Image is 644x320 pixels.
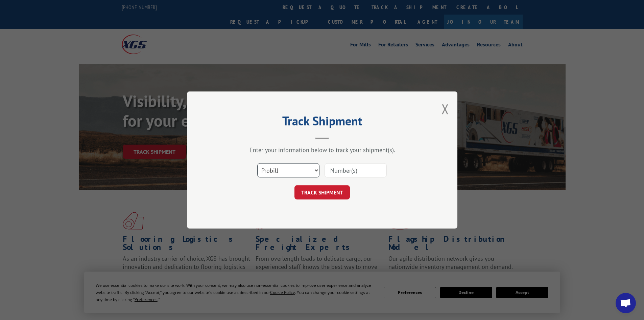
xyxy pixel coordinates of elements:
button: TRACK SHIPMENT [294,185,350,199]
input: Number(s) [325,163,387,177]
button: Close modal [442,100,449,118]
div: Enter your information below to track your shipment(s). [221,146,424,154]
div: Open chat [616,293,636,313]
h2: Track Shipment [221,116,424,129]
